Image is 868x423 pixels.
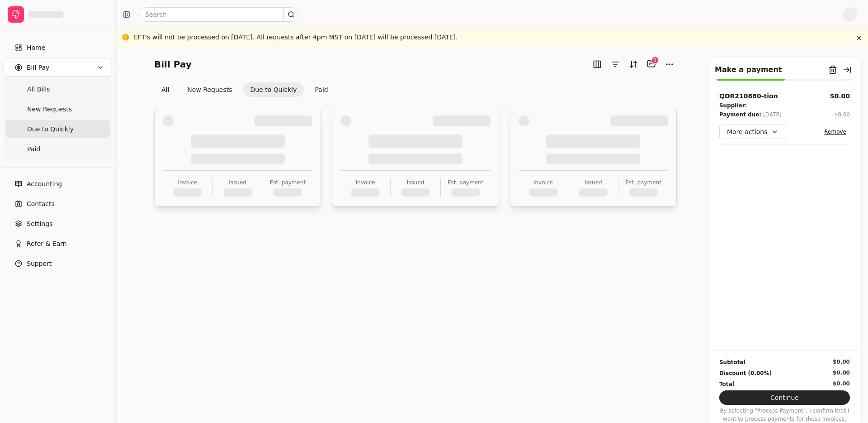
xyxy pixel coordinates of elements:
[243,82,304,97] button: Due to Quickly
[719,390,850,405] button: Continue
[27,144,40,154] span: Paid
[27,199,55,209] span: Contacts
[27,63,49,72] span: Bill Pay
[719,407,850,423] p: By selecting "Process Payment", I confirm that I want to process payments for these invoices.
[4,195,112,213] a: Contacts
[719,358,745,367] div: Subtotal
[5,100,110,118] a: New Requests
[27,105,72,114] span: New Requests
[154,82,335,97] div: Invoice filter options
[139,7,298,22] input: Search
[407,178,425,187] div: Issued
[154,82,176,97] button: All
[651,57,659,64] div: 1
[27,43,45,53] span: Home
[229,178,246,187] div: Issued
[719,369,772,378] div: Discount (0.00%)
[719,110,761,119] div: Payment due:
[356,178,375,187] div: Invoice
[5,140,110,158] a: Paid
[833,369,850,377] div: $0.00
[27,239,67,249] span: Refer & Earn
[27,219,52,229] span: Settings
[27,259,52,269] span: Support
[715,64,782,75] div: Make a payment
[4,38,112,57] a: Home
[4,215,112,233] a: Settings
[763,110,782,119] div: [DATE]
[180,82,239,97] button: New Requests
[835,110,850,119] button: $0.00
[27,179,62,189] span: Accounting
[5,120,110,138] a: Due to Quickly
[625,178,661,187] div: Est. payment
[134,33,458,42] div: EFT's will not be processed on [DATE]. All requests after 4pm MST on [DATE] will be processed [DA...
[662,57,677,72] button: More
[4,235,112,253] button: Refer & Earn
[154,57,192,72] h2: Bill Pay
[27,125,74,134] span: Due to Quickly
[533,178,553,187] div: Invoice
[270,178,306,187] div: Est. payment
[835,111,850,119] div: $0.00
[448,178,484,187] div: Est. payment
[585,178,602,187] div: Issued
[644,57,659,71] button: Batch (1)
[178,178,197,187] div: Invoice
[833,380,850,388] div: $0.00
[833,358,850,366] div: $0.00
[719,380,734,389] div: Total
[719,101,747,110] div: Supplier:
[626,57,641,72] button: Sort
[307,82,335,97] button: Paid
[27,85,50,94] span: All Bills
[830,91,850,101] button: $0.00
[4,175,112,193] a: Accounting
[5,80,110,98] a: All Bills
[4,255,112,273] button: Support
[4,58,112,77] button: Bill Pay
[719,125,786,139] button: More actions
[719,91,778,101] div: QDR210880-tion
[821,126,850,137] button: Remove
